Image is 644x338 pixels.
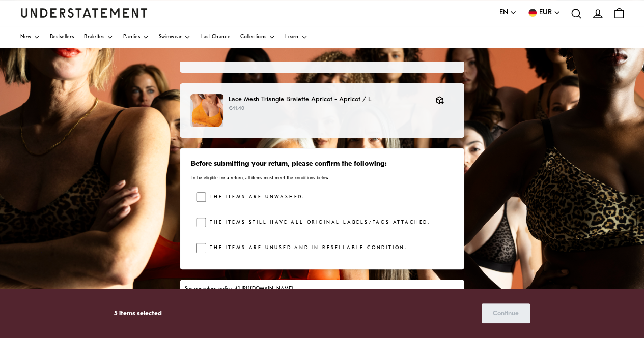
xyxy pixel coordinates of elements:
[201,35,230,40] span: Last Chance
[123,26,149,48] a: Panties
[206,218,430,228] label: The items still have all original labels/tags attached.
[201,26,230,48] a: Last Chance
[229,94,425,105] p: Lace Mesh Triangle Bralette Apricot - Apricot / L
[185,285,459,293] div: See our return policy at .
[191,175,454,181] p: To be eligible for a return, all items must meet the conditions below.
[206,243,407,253] label: The items are unused and in resellable condition.
[20,8,148,17] a: Understatement Homepage
[285,35,299,40] span: Learn
[20,26,40,48] a: New
[84,35,104,40] span: Bralettes
[50,35,74,40] span: Bestsellers
[191,159,454,169] h3: Before submitting your return, please confirm the following:
[539,7,552,18] span: EUR
[123,35,140,40] span: Panties
[285,26,307,48] a: Learn
[240,35,266,40] span: Collections
[527,7,561,18] button: EUR
[499,7,517,18] button: EN
[229,105,425,113] p: €41.40
[159,35,182,40] span: Swimwear
[206,192,305,202] label: The items are unwashed.
[237,286,293,292] a: [URL][DOMAIN_NAME]
[50,26,74,48] a: Bestsellers
[240,26,275,48] a: Collections
[499,7,508,18] span: EN
[84,26,113,48] a: Bralettes
[190,94,223,127] img: ACLA-BRA-015-1.jpg
[20,35,31,40] span: New
[159,26,190,48] a: Swimwear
